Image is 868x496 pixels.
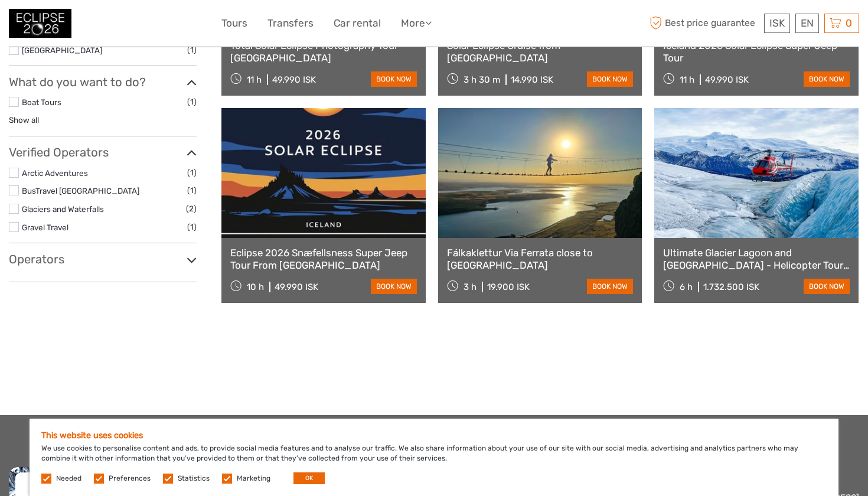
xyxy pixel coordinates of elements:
span: Best price guarantee [647,14,761,33]
a: Fálkaklettur Via Ferrata close to [GEOGRAPHIC_DATA] [447,247,634,271]
label: Preferences [109,474,151,484]
a: book now [587,71,633,87]
a: book now [804,71,850,87]
a: Ultimate Glacier Lagoon and [GEOGRAPHIC_DATA] - Helicopter Tour from [GEOGRAPHIC_DATA] [663,247,850,271]
a: book now [804,279,850,294]
span: 11 h [680,74,694,85]
a: Tours [221,15,247,32]
span: (1) [187,95,197,109]
a: More [401,15,432,32]
a: book now [587,279,633,294]
a: Show all [9,115,39,125]
a: Transfers [267,15,314,32]
a: Gravel Travel [22,223,68,232]
label: Marketing [237,474,270,484]
label: Needed [56,474,81,484]
label: Statistics [178,474,210,484]
span: 10 h [247,282,264,292]
div: 14.990 ISK [511,74,553,85]
span: (1) [187,166,197,180]
button: OK [293,472,325,484]
span: 0 [844,17,854,29]
span: (1) [187,220,197,234]
a: Solar Eclipse Cruise from [GEOGRAPHIC_DATA] [447,40,634,64]
a: Total Solar Eclipse Photography Tour - [GEOGRAPHIC_DATA] [230,40,417,64]
span: ISK [769,17,785,29]
h3: Operators [9,252,197,266]
span: 11 h [247,74,262,85]
a: Arctic Adventures [22,168,88,178]
span: 3 h [464,282,477,292]
p: We're away right now. Please check back later! [17,21,133,30]
span: (2) [186,202,197,216]
span: (1) [187,43,197,57]
a: book now [371,279,417,294]
a: Iceland 2026 Solar Eclipse Super Jeep Tour [663,40,850,64]
h3: What do you want to do? [9,75,197,89]
span: (1) [187,184,197,197]
a: Car rental [334,15,381,32]
div: EN [795,14,819,33]
span: 3 h 30 m [464,74,500,85]
a: [GEOGRAPHIC_DATA] [22,45,102,55]
a: Eclipse 2026 Snæfellsness Super Jeep Tour From [GEOGRAPHIC_DATA] [230,247,417,271]
a: BusTravel [GEOGRAPHIC_DATA] [22,186,139,195]
button: Open LiveChat chat widget [136,18,150,32]
a: Boat Tours [22,97,61,107]
div: 1.732.500 ISK [703,282,759,292]
div: We use cookies to personalise content and ads, to provide social media features and to analyse ou... [30,419,838,496]
div: 49.990 ISK [275,282,318,292]
div: 49.990 ISK [705,74,749,85]
div: 49.990 ISK [272,74,316,85]
h5: This website uses cookies [41,430,827,440]
img: 3312-44506bfc-dc02-416d-ac4c-c65cb0cf8db4_logo_small.jpg [9,9,71,38]
a: Glaciers and Waterfalls [22,204,104,214]
h3: Verified Operators [9,145,197,159]
div: 19.900 ISK [487,282,530,292]
span: 6 h [680,282,693,292]
a: book now [371,71,417,87]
